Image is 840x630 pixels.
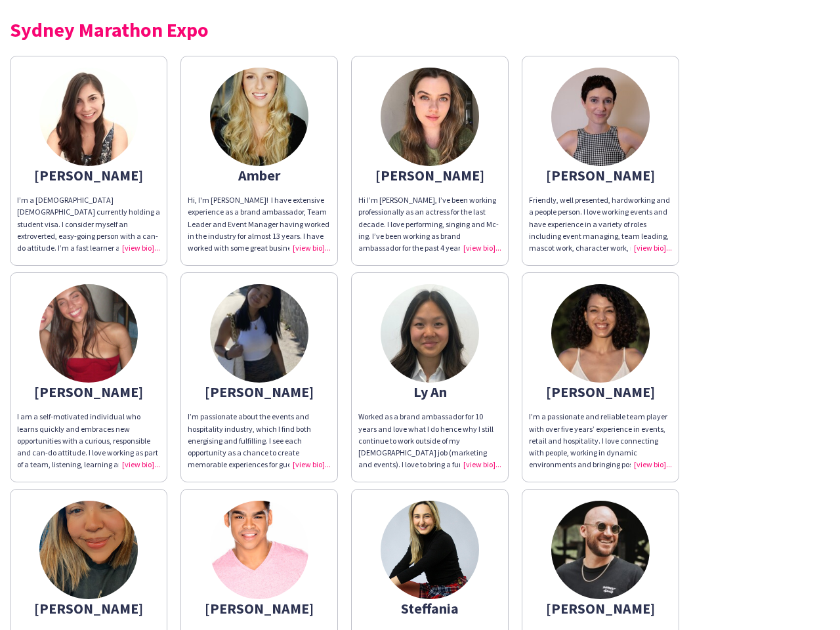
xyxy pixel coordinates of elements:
[39,284,138,383] img: thumb-687db38ddccb4.png
[529,602,672,614] div: [PERSON_NAME]
[188,195,329,276] span: Hi, I'm [PERSON_NAME]! I have extensive experience as a brand ambassador, Team Leader and Event M...
[17,194,160,254] div: I’m a [DEMOGRAPHIC_DATA] [DEMOGRAPHIC_DATA] currently holding a student visa. I consider myself a...
[381,284,479,383] img: thumb-65dc2a7a15364.jpg
[17,386,160,398] div: [PERSON_NAME]
[381,68,479,166] img: thumb-61a1aec44119d.jpeg
[188,386,331,398] div: [PERSON_NAME]
[39,68,138,166] img: thumb-67a01321582ea.jpeg
[358,194,501,254] div: Hi I’m [PERSON_NAME], I’ve been working professionally as an actress for the last decade. I love ...
[551,68,650,166] img: thumb-67b7fd3ba6588.jpeg
[529,386,672,398] div: [PERSON_NAME]
[210,501,308,599] img: thumb-5e5f16be2d30b.jpg
[381,501,479,599] img: thumb-1ff54ddf-8aa4-42fe-b35b-bf685c974975.jpg
[529,195,671,276] span: Friendly, well presented, hardworking and a people person. I love working events and have experie...
[358,411,501,471] div: Worked as a brand ambassador for 10 years and love what I do hence why I still continue to work o...
[358,602,501,614] div: Steffania
[358,169,501,181] div: [PERSON_NAME]
[39,501,138,599] img: thumb-66178be10bab6.jpeg
[17,602,160,614] div: [PERSON_NAME]
[188,602,331,614] div: [PERSON_NAME]
[358,386,501,398] div: Ly An
[551,501,650,599] img: thumb-6811dc8828361.jpeg
[188,169,331,181] div: Amber
[210,284,308,383] img: thumb-6836733d396a8.jpg
[17,411,160,471] div: I am a self-motivated individual who learns quickly and embraces new opportunities with a curious...
[17,169,160,181] div: [PERSON_NAME]
[529,169,672,181] div: [PERSON_NAME]
[529,411,672,471] div: I’m a passionate and reliable team player with over five years’ experience in events, retail and ...
[10,20,830,39] div: Sydney Marathon Expo
[188,411,331,471] div: I’m passionate about the events and hospitality industry, which I find both energising and fulfil...
[551,284,650,383] img: thumb-682db2aa38ef2.jpg
[210,68,308,166] img: thumb-5e5f8fbd80aa5.jpg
